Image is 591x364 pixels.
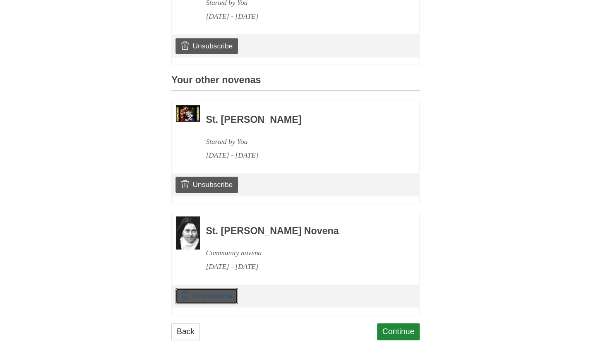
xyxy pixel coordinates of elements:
a: Unsubscribe [175,38,238,54]
div: [DATE] - [DATE] [206,148,397,162]
div: Started by You [206,135,397,148]
a: Unsubscribe [175,288,238,304]
div: Community novena [206,246,397,260]
a: Continue [377,323,420,340]
a: Back [171,323,200,340]
img: Novena image [176,105,200,122]
img: Novena image [176,216,200,249]
div: [DATE] - [DATE] [206,260,397,273]
div: [DATE] - [DATE] [206,10,397,23]
h3: St. [PERSON_NAME] Novena [206,226,397,237]
a: Unsubscribe [175,177,238,192]
h3: St. [PERSON_NAME] [206,115,397,125]
h3: Your other novenas [171,75,420,91]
